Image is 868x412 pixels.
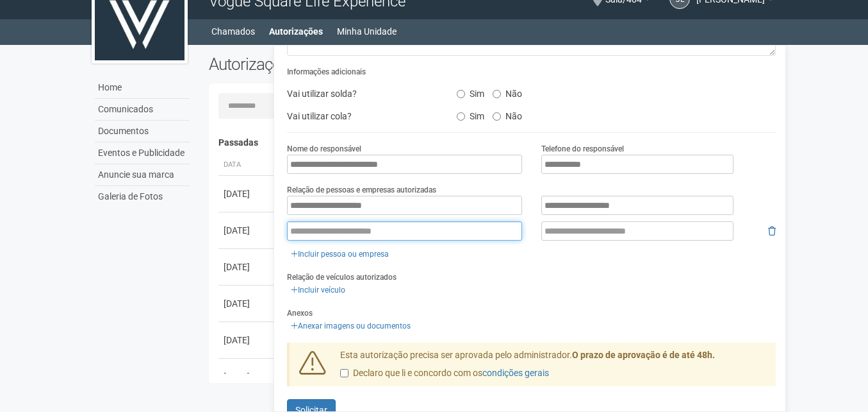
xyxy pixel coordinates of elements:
h4: Passadas [218,138,767,148]
div: Esta autorização precisa ser aprovada pelo administrador. [331,349,776,386]
a: Comunicados [95,99,190,121]
strong: O prazo de aprovação é de até 48h. [572,350,715,360]
label: Declaro que li e concordo com os [340,367,549,380]
a: Minha Unidade [337,22,397,40]
a: Galeria de Fotos [95,186,190,207]
th: Data [218,155,276,176]
label: Sim [457,84,484,99]
div: Vai utilizar cola? [277,107,446,126]
div: [DATE] [224,370,271,383]
a: Documentos [95,121,190,142]
a: Autorizações [269,22,323,40]
label: Sim [457,107,484,122]
input: Não [493,112,501,121]
div: Vai utilizar solda? [277,84,446,103]
label: Informações adicionais [287,66,366,78]
div: [DATE] [224,334,271,347]
div: [DATE] [224,261,271,273]
a: Chamados [211,22,255,40]
input: Não [493,90,501,98]
div: [DATE] [224,297,271,310]
label: Telefone do responsável [541,143,624,155]
label: Não [493,84,522,99]
label: Relação de pessoas e empresas autorizadas [287,184,436,196]
label: Não [493,107,522,122]
a: Home [95,77,190,99]
input: Sim [457,112,465,121]
a: Incluir pessoa ou empresa [287,247,393,261]
a: condições gerais [482,368,549,378]
div: [DATE] [224,187,271,200]
input: Declaro que li e concordo com oscondições gerais [340,369,348,377]
input: Sim [457,90,465,98]
div: [DATE] [224,224,271,237]
label: Nome do responsável [287,143,361,155]
a: Eventos e Publicidade [95,142,190,164]
label: Anexos [287,307,313,319]
a: Anuncie sua marca [95,164,190,186]
a: Anexar imagens ou documentos [287,319,414,333]
h2: Autorizações [209,55,483,74]
a: Incluir veículo [287,283,349,297]
i: Remover [768,227,776,236]
label: Relação de veículos autorizados [287,271,397,283]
